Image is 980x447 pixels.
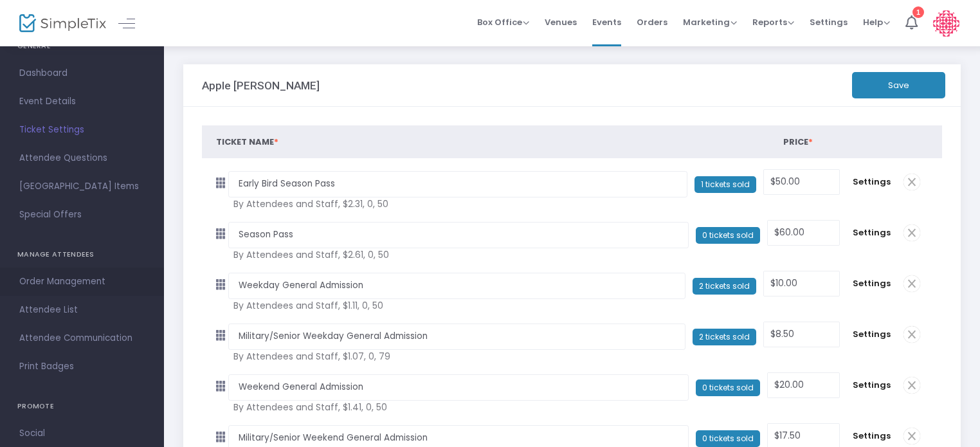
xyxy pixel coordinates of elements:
[233,401,664,414] span: By Attendees and Staff, $1.41, 0, 50
[853,176,891,188] span: Settings
[19,302,145,318] span: Attendee List
[853,379,891,392] span: Settings
[696,379,760,396] span: 0 tickets sold
[764,170,839,194] input: Price
[233,248,664,262] span: By Attendees and Staff, $2.61, 0, 50
[696,430,760,447] span: 0 tickets sold
[216,136,278,148] span: Ticket Name
[19,93,145,110] span: Event Details
[19,358,145,375] span: Print Badges
[696,227,760,244] span: 0 tickets sold
[228,171,687,197] input: Early bird, rsvp, etc...
[853,226,891,239] span: Settings
[694,176,756,193] span: 1 tickets sold
[19,425,145,442] span: Social
[17,394,147,419] h4: PROMOTE
[477,16,529,28] span: Box Office
[683,16,737,28] span: Marketing
[693,329,756,345] span: 2 tickets sold
[810,6,848,39] span: Settings
[233,197,664,211] span: By Attendees and Staff, $2.31, 0, 50
[693,278,756,295] span: 2 tickets sold
[853,277,891,290] span: Settings
[17,33,147,59] h4: GENERAL
[783,136,813,148] span: Price
[863,16,890,28] span: Help
[752,16,794,28] span: Reports
[233,299,664,313] span: By Attendees and Staff, $1.11, 0, 50
[19,273,145,290] span: Order Management
[19,65,145,82] span: Dashboard
[233,350,664,363] span: By Attendees and Staff, $1.07, 0, 79
[228,324,685,350] input: Early bird, rsvp, etc...
[202,79,320,92] h3: Apple [PERSON_NAME]
[19,206,145,223] span: Special Offers
[19,122,145,138] span: Ticket Settings
[19,330,145,347] span: Attendee Communication
[228,273,685,299] input: Early bird, rsvp, etc...
[764,271,839,296] input: Price
[853,328,891,341] span: Settings
[228,374,688,401] input: Early bird, rsvp, etc...
[637,6,667,39] span: Orders
[853,430,891,442] span: Settings
[768,373,839,397] input: Price
[592,6,621,39] span: Events
[19,150,145,167] span: Attendee Questions
[228,222,688,248] input: Early bird, rsvp, etc...
[19,178,145,195] span: [GEOGRAPHIC_DATA] Items
[768,221,839,245] input: Price
[852,72,945,98] button: Save
[545,6,577,39] span: Venues
[764,322,839,347] input: Price
[17,242,147,268] h4: MANAGE ATTENDEES
[912,6,924,18] div: 1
